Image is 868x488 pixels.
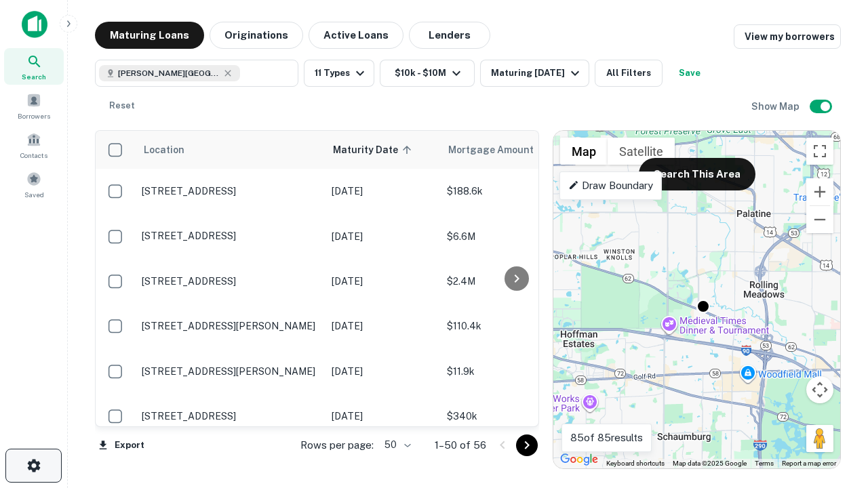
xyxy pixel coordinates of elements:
p: [STREET_ADDRESS] [142,185,318,197]
p: $110.4k [447,319,583,333]
a: Terms (opens in new tab) [755,460,774,467]
a: Borrowers [4,87,64,124]
button: Reset [100,92,144,119]
p: Draw Boundary [568,178,653,194]
button: Maturing [DATE] [480,60,589,87]
iframe: Chat Widget [800,336,868,401]
img: Google [557,451,601,468]
span: Saved [24,189,44,200]
span: [PERSON_NAME][GEOGRAPHIC_DATA], [GEOGRAPHIC_DATA] [118,67,220,79]
p: [STREET_ADDRESS][PERSON_NAME] [142,320,318,332]
div: Maturing [DATE] [491,65,583,81]
button: Zoom in [806,178,833,205]
p: [STREET_ADDRESS] [142,230,318,242]
span: Location [143,142,184,158]
p: 85 of 85 results [570,430,643,446]
a: Open this area in Google Maps (opens a new window) [557,451,601,468]
button: Show street map [560,138,608,165]
button: Active Loans [309,22,403,49]
img: capitalize-icon.png [22,11,47,38]
a: View my borrowers [734,24,841,49]
button: Export [95,435,148,455]
th: Location [135,131,325,169]
h6: Show Map [751,99,802,114]
p: [DATE] [332,229,433,244]
p: $6.6M [447,229,583,244]
button: Save your search to get updates of matches that match your search criteria. [668,60,711,87]
span: Map data ©2025 Google [673,460,747,467]
button: Toggle fullscreen view [806,138,833,165]
span: Mortgage Amount [448,142,551,158]
button: 11 Types [304,60,374,87]
button: Keyboard shortcuts [606,459,665,468]
p: [DATE] [332,274,433,289]
span: Contacts [20,150,47,161]
p: $11.9k [447,364,583,379]
p: $2.4M [447,274,583,289]
button: All Filters [595,60,663,87]
th: Maturity Date [325,131,440,169]
th: Mortgage Amount [440,131,589,169]
p: [STREET_ADDRESS] [142,410,318,422]
a: Report a map error [782,460,836,467]
p: [DATE] [332,409,433,424]
button: Go to next page [516,434,538,456]
p: [DATE] [332,184,433,199]
div: 50 [379,435,413,455]
p: [STREET_ADDRESS] [142,275,318,287]
p: Rows per page: [300,437,374,453]
a: Search [4,48,64,85]
button: Zoom out [806,206,833,233]
span: Borrowers [18,110,50,121]
button: Lenders [409,22,490,49]
p: 1–50 of 56 [435,437,486,453]
button: Originations [210,22,303,49]
div: 0 0 [553,131,840,468]
span: Search [22,71,46,82]
p: [STREET_ADDRESS][PERSON_NAME] [142,365,318,378]
button: Maturing Loans [95,22,204,49]
span: Maturity Date [333,142,416,158]
p: $340k [447,409,583,424]
button: Drag Pegman onto the map to open Street View [806,425,833,452]
a: Saved [4,166,64,203]
a: Contacts [4,127,64,163]
button: $10k - $10M [380,60,475,87]
p: [DATE] [332,364,433,379]
p: [DATE] [332,319,433,333]
button: Search This Area [639,158,755,190]
button: Show satellite imagery [608,138,675,165]
p: $188.6k [447,184,583,199]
